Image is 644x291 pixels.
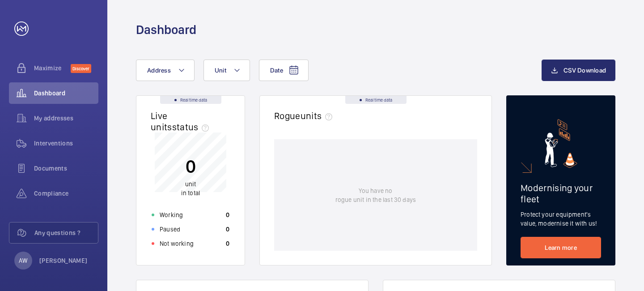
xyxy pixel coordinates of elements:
span: unit [185,180,196,188]
span: Documents [34,164,98,173]
span: CSV Download [563,67,606,74]
span: Any questions ? [34,228,98,237]
span: Maximize [34,64,71,73]
span: My addresses [34,114,98,123]
p: 0 [181,155,200,177]
p: 0 [226,210,229,219]
p: Working [160,210,183,219]
div: Real time data [160,96,221,104]
img: marketing-card.svg [545,119,577,168]
p: [PERSON_NAME] [39,256,88,265]
p: You have no rogue unit in the last 30 days [335,186,416,204]
p: Not working [160,239,194,248]
span: Date [270,67,283,74]
button: Address [136,60,195,81]
h1: Dashboard [136,21,196,38]
h2: Modernising your fleet [521,182,601,205]
div: Real time data [345,96,407,104]
span: Interventions [34,139,98,148]
button: Unit [203,60,250,81]
span: Address [147,67,171,74]
span: Discover [71,64,91,73]
p: 0 [226,239,229,248]
p: AW [19,256,27,265]
span: Unit [215,67,226,74]
button: Date [259,60,309,81]
h2: Live units [151,110,212,133]
button: CSV Download [542,60,615,81]
span: units [301,110,336,121]
p: Protect your equipment's value, modernise it with us! [521,210,601,228]
p: Paused [160,225,180,234]
p: 0 [226,225,229,234]
span: Dashboard [34,89,98,98]
h2: Rogue [274,110,336,121]
span: status [172,121,213,133]
a: Learn more [521,237,601,258]
p: in total [181,180,200,197]
span: Compliance [34,189,98,198]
